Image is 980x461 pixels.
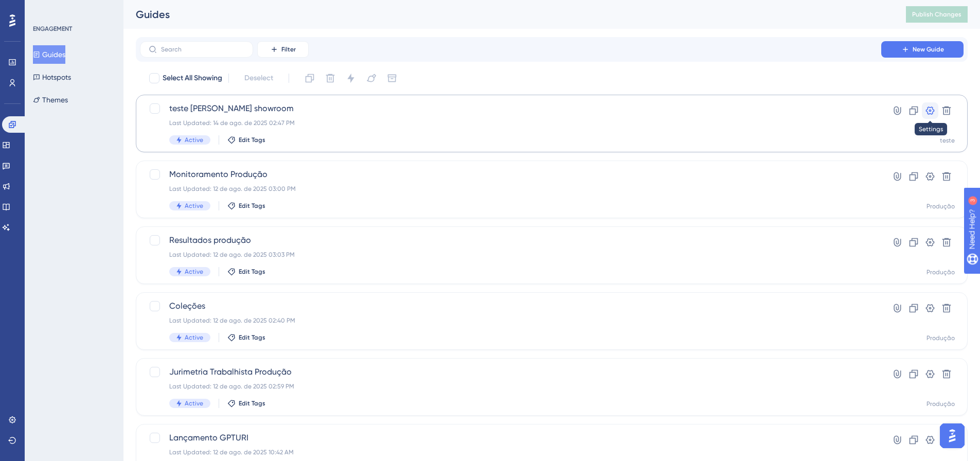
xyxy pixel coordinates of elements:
span: Jurimetria Trabalhista Produção [169,366,852,378]
span: Filter [281,45,296,54]
input: Search [161,46,244,53]
span: Resultados produção [169,234,852,246]
button: New Guide [881,41,964,58]
div: Produção [926,400,955,408]
div: Guides [136,7,880,22]
button: Filter [257,41,309,58]
span: Active [185,333,203,342]
div: Last Updated: 12 de ago. de 2025 03:03 PM [169,251,852,259]
button: Edit Tags [227,136,265,144]
span: Active [185,399,203,407]
span: Edit Tags [239,268,265,276]
button: Edit Tags [227,268,265,276]
div: teste [940,136,955,145]
div: Last Updated: 14 de ago. de 2025 02:47 PM [169,119,852,127]
button: Guides [33,45,65,64]
div: Produção [926,334,955,342]
div: 3 [72,5,75,13]
button: Edit Tags [227,333,265,342]
span: Coleções [169,300,852,312]
span: Need Help? [24,3,64,15]
span: Edit Tags [239,399,265,407]
span: Select All Showing [163,72,222,84]
div: Last Updated: 12 de ago. de 2025 02:59 PM [169,382,852,391]
span: Active [185,202,203,210]
span: Publish Changes [912,10,961,19]
span: Edit Tags [239,202,265,210]
span: teste [PERSON_NAME] showroom [169,102,852,115]
button: Themes [33,91,68,109]
span: Active [185,268,203,276]
span: Edit Tags [239,136,265,144]
span: Monitoramento Produção [169,168,852,181]
span: Lançamento GPTURI [169,432,852,444]
span: Edit Tags [239,333,265,342]
div: ENGAGEMENT [33,25,72,33]
button: Hotspots [33,68,71,86]
button: Publish Changes [906,6,968,23]
div: Last Updated: 12 de ago. de 2025 10:42 AM [169,448,852,456]
span: New Guide [913,45,944,54]
button: Deselect [235,69,282,87]
div: Last Updated: 12 de ago. de 2025 02:40 PM [169,316,852,325]
div: Produção [926,202,955,210]
iframe: UserGuiding AI Assistant Launcher [937,420,968,451]
div: Last Updated: 12 de ago. de 2025 03:00 PM [169,185,852,193]
div: Produção [926,268,955,276]
button: Edit Tags [227,202,265,210]
span: Deselect [244,72,273,84]
button: Edit Tags [227,399,265,407]
span: Active [185,136,203,144]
